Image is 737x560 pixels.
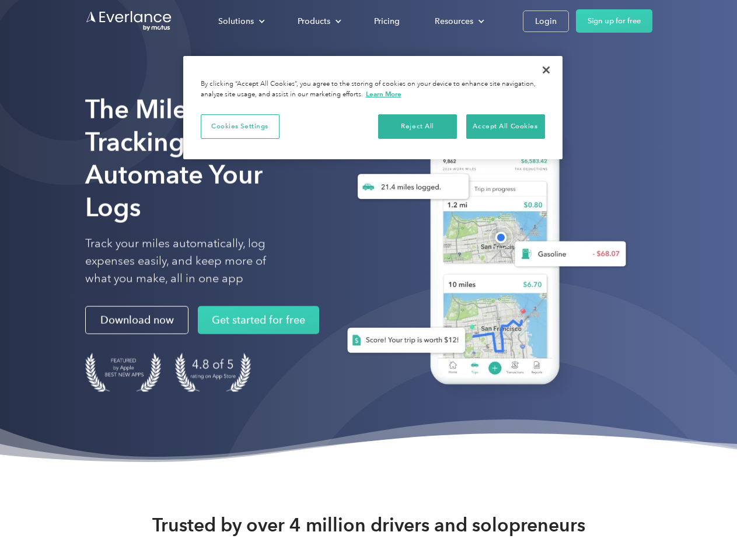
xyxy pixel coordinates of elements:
img: Badge for Featured by Apple Best New Apps [85,353,161,392]
button: Reject All [378,114,457,139]
a: Pricing [362,11,411,32]
a: Download now [85,306,188,334]
div: By clicking “Accept All Cookies”, you agree to the storing of cookies on your device to enhance s... [201,79,545,100]
div: Solutions [218,14,254,29]
a: Login [523,10,569,32]
button: Cookies Settings [201,114,280,139]
button: Close [533,57,559,83]
p: Track your miles automatically, log expenses easily, and keep more of what you make, all in one app [85,235,294,288]
a: Go to homepage [85,10,173,32]
div: Login [535,14,557,29]
strong: Trusted by over 4 million drivers and solopreneurs [152,513,585,537]
div: Products [298,14,330,29]
a: More information about your privacy, opens in a new tab [366,90,401,98]
a: Sign up for free [576,9,652,33]
button: Accept All Cookies [466,114,545,139]
div: Cookie banner [183,56,563,159]
img: 4.9 out of 5 stars on the app store [175,353,251,392]
div: Solutions [207,11,274,32]
a: Get started for free [198,306,319,334]
div: Resources [423,11,494,32]
div: Pricing [374,14,400,29]
img: Everlance, mileage tracker app, expense tracking app [329,111,635,402]
div: Products [286,11,351,32]
div: Privacy [183,56,563,159]
div: Resources [435,14,473,29]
